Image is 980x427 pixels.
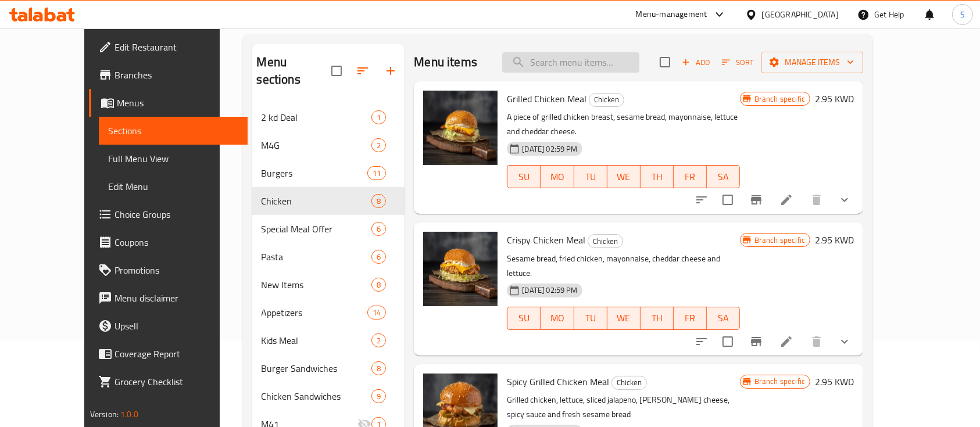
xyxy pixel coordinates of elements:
span: FR [678,168,702,185]
button: FR [674,307,707,330]
span: Burger Sandwiches [262,361,372,375]
a: Edit menu item [779,193,793,207]
div: Chicken Sandwiches [262,389,372,403]
span: [DATE] 02:59 PM [517,285,582,296]
a: Promotions [89,256,248,284]
button: Add [677,53,714,71]
a: Edit Restaurant [89,33,248,61]
span: 1.0.0 [120,407,138,422]
span: Sort sections [349,57,377,85]
span: Add [680,56,711,69]
div: Chicken [588,234,623,248]
button: Sort [719,53,757,71]
svg: Show Choices [838,193,852,207]
span: Branch specific [750,235,810,246]
span: 8 [372,279,385,290]
div: Special Meal Offer [262,222,372,236]
div: Burgers11 [252,159,405,187]
span: Select all sections [324,59,349,83]
img: Grilled Chicken Meal [423,91,498,165]
span: WE [612,168,636,185]
div: items [367,306,386,320]
a: Upsell [89,312,248,340]
span: Upsell [115,319,239,333]
span: TU [579,310,603,326]
span: Grilled Chicken Meal [507,90,586,107]
span: SU [512,168,536,185]
span: [DATE] 02:59 PM [517,143,582,155]
a: Choice Groups [89,200,248,228]
span: FR [678,310,702,326]
div: items [371,194,386,208]
div: 2 kd Deal1 [252,103,405,131]
span: TU [579,168,603,185]
span: Version: [90,407,119,422]
button: TH [641,307,674,330]
h2: Menu sections [257,53,332,88]
button: SU [507,307,541,330]
span: 6 [372,252,385,263]
span: Pasta [262,250,372,264]
button: TH [641,165,674,188]
button: WE [607,165,641,188]
a: Menus [89,89,248,117]
span: S [960,8,965,21]
span: Grocery Checklist [115,375,239,389]
button: WE [607,307,641,330]
span: Full Menu View [108,152,239,166]
span: Crispy Chicken Meal [507,231,585,249]
button: show more [831,328,859,356]
a: Branches [89,61,248,89]
span: New Items [262,278,372,292]
span: 9 [372,391,385,402]
div: Special Meal Offer6 [252,215,405,243]
button: Add section [377,57,405,85]
button: MO [541,307,574,330]
span: Burgers [262,166,368,180]
span: Select section [653,50,677,74]
span: Chicken [262,194,372,208]
span: Choice Groups [115,207,239,221]
span: 2 [372,140,385,151]
button: delete [803,186,831,214]
span: TH [645,168,669,185]
div: Chicken Sandwiches9 [252,382,405,410]
a: Full Menu View [99,145,248,173]
span: Promotions [115,263,239,277]
div: Chicken8 [252,187,405,215]
span: 1 [372,112,385,123]
button: MO [541,165,574,188]
span: MO [545,310,569,326]
a: Coupons [89,228,248,256]
div: M4G2 [252,131,405,159]
span: TH [645,310,669,326]
svg: Show Choices [838,335,852,349]
div: items [371,222,386,236]
span: Menu disclaimer [115,291,239,305]
div: Chicken [589,93,624,107]
span: Appetizers [262,306,368,320]
div: items [371,333,386,347]
a: Sections [99,117,248,145]
span: Branch specific [750,376,810,387]
div: items [371,138,386,152]
div: items [371,110,386,124]
div: items [371,278,386,292]
p: Grilled chicken, lettuce, sliced jalapeno, [PERSON_NAME] cheese, spicy sauce and fresh sesame bread [507,393,739,422]
span: Sort items [714,53,761,71]
span: Coupons [115,235,239,249]
div: items [371,250,386,264]
div: [GEOGRAPHIC_DATA] [762,8,839,21]
p: A piece of grilled chicken breast, sesame bread, mayonnaise, lettuce and cheddar cheese. [507,110,739,139]
button: TU [574,165,607,188]
span: Sort [722,56,754,69]
h6: 2.95 KWD [815,91,854,107]
button: Branch-specific-item [742,328,770,356]
div: Appetizers14 [252,299,405,326]
span: Menus [117,96,239,110]
button: FR [674,165,707,188]
div: Kids Meal [262,333,372,347]
a: Edit menu item [779,335,793,349]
